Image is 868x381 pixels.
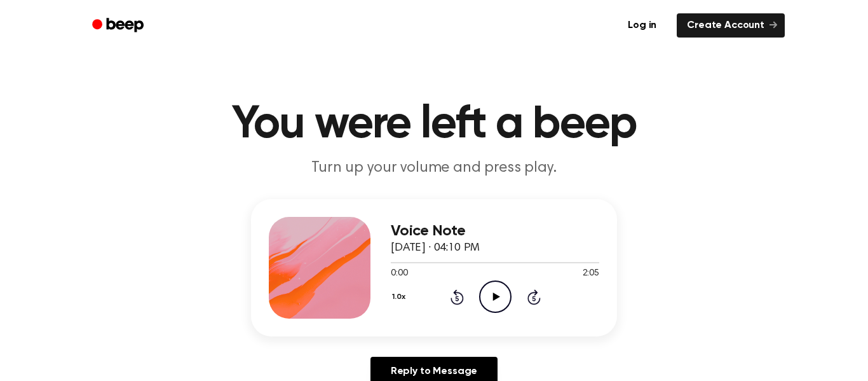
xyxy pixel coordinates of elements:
button: 1.0x [391,286,410,308]
h3: Voice Note [391,223,599,240]
span: [DATE] · 04:10 PM [391,242,480,254]
a: Log in [615,11,669,40]
h1: You were left a beep [109,102,759,148]
p: Turn up your volume and press play. [190,158,678,179]
span: 2:05 [583,267,599,281]
span: 0:00 [391,267,407,281]
a: Beep [83,13,155,38]
a: Create Account [677,13,785,38]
